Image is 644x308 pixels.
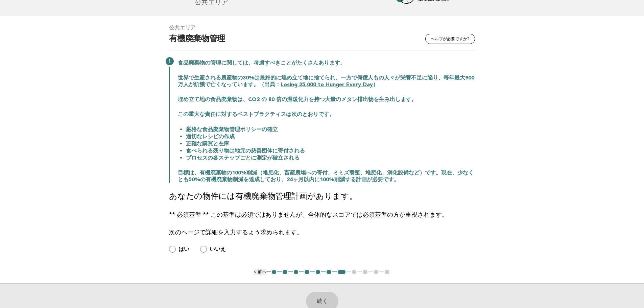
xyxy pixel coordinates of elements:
font: ） [373,82,378,88]
font: 正確な購買と在庫 [186,141,229,147]
font: この重大な責任に対するベストプラクティスは次のとおりです。 [178,112,335,117]
font: プロセスの各ステップごとに測定が確立される [186,156,300,161]
button: 5 [315,269,321,276]
button: ヘルプが必要ですか? [425,34,475,44]
font: 6 [328,269,330,275]
font: 2 [284,269,286,275]
font: 5 [317,269,319,275]
font: ヘルプが必要ですか? [431,37,470,41]
button: 1 [271,269,278,276]
font: 埋め立て地の食品廃棄物は、CO2 の 80 倍の温暖化力を持つ大量のメタン排出物を生み出します。 [178,97,417,102]
font: 1 [273,269,275,275]
button: < 前へ [254,269,266,275]
button: 6 [326,269,332,276]
font: 適切なレシピの作成 [186,134,235,140]
font: いいえ [210,246,226,252]
font: 次のページで詳細を入力するよう求められます。 [169,230,303,236]
font: 3 [295,269,297,275]
font: 有機廃棄物管理 [169,35,225,43]
button: 4 [304,269,310,276]
button: 3 [293,269,300,276]
a: Losing 25,000 to Hunger Every Day [281,82,373,88]
font: 食品廃棄物の管理に関しては、考慮すべきことがたくさんあります。 [178,61,345,66]
font: 食べられる残り物は地元の慈善団体に寄付される [186,148,305,154]
font: ** 必須基準 ** この基準は必須ではありませんが、全体的なスコアでは必須基準の方が重視されます。 [169,212,448,218]
font: はい [178,246,189,252]
font: あなたの物件には有機廃棄物管理計画があります。 [169,193,357,201]
font: 厳格な食品廃棄物管理ポリシーの確立 [186,127,278,133]
button: 7 [337,269,347,276]
font: 目標は、有機廃棄物の100%削減（堆肥化、畜産農場への寄付、ミミズ養殖、堆肥化、消化設備など）です。現在、少なくとも50%の有機廃棄物削減を達成しており、24ヶ月以内に100%削減する計画が必要です。 [178,170,474,183]
font: 公共エリア [169,24,196,31]
font: 世界で生産される農産物の30%は最終的に埋め立て地に捨てられ、一方で何億人もの人々が栄養不足に陥り、毎年最大900万人が飢餓で亡くなっています。（出典： [178,75,474,88]
button: 2 [282,269,288,276]
font: 7 [340,269,343,275]
font: < 前へ [254,269,266,274]
font: 4 [306,269,308,275]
